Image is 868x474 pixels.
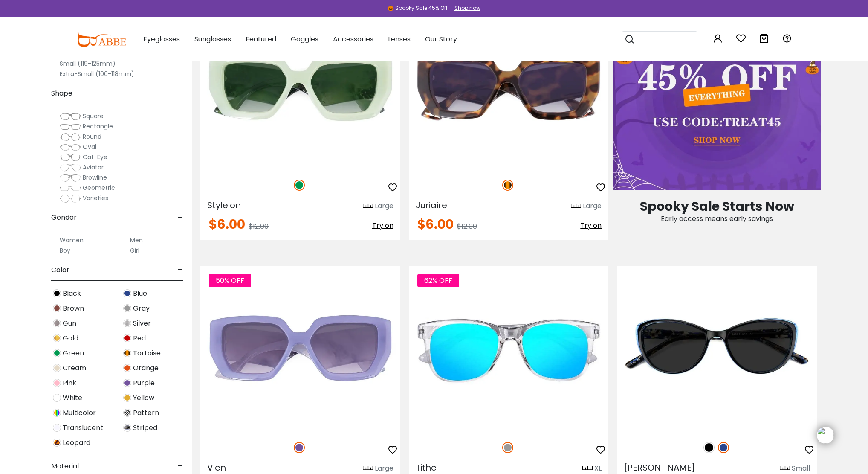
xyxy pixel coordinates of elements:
img: Pink [53,379,61,387]
span: Oval [83,142,96,151]
span: Accessories [333,34,373,44]
img: Gray [502,442,513,453]
img: Oval.png [60,143,81,151]
span: Red [133,333,146,343]
span: 50% OFF [209,274,251,287]
label: Girl [130,245,139,256]
span: Spooky Sale Starts Now [640,197,794,215]
span: - [178,83,183,104]
button: Try on [372,218,393,233]
span: Yellow [133,393,154,403]
div: Small [792,463,810,474]
img: Black [703,442,715,453]
img: Orange [123,364,131,372]
span: Try on [580,221,602,230]
label: Women [60,235,84,245]
span: - [178,260,183,280]
span: Gray [133,303,150,314]
img: Black [53,289,61,297]
span: 62% OFF [417,274,459,287]
label: Men [130,235,143,245]
span: Shape [51,83,72,104]
span: Rectangle [83,122,113,131]
div: XL [594,463,602,474]
img: size ruler [582,465,593,472]
img: Geometric.png [60,184,81,192]
img: size ruler [363,465,373,472]
img: Blue [123,289,131,297]
img: Tortoise Juriaire - Acetate ,Universal Bridge Fit [409,4,609,171]
img: Silver [123,319,131,327]
span: Eyeglasses [143,34,180,44]
span: [PERSON_NAME] [624,462,695,474]
img: Cat-Eye.png [60,153,81,162]
span: Pink [63,378,76,388]
a: Gray Tithe - TR ,Universal Bridge Fit [409,266,609,433]
img: Multicolor [53,409,61,417]
img: Gray [123,304,131,312]
span: $6.00 [209,215,245,233]
span: Juriaire [416,199,447,211]
img: Green [53,349,61,357]
img: Leopard [53,439,61,447]
img: Pattern [123,409,131,417]
span: Geometric [83,183,115,192]
span: Brown [63,303,84,314]
img: Green Styleion - Acetate ,Universal Bridge Fit [200,4,400,171]
span: Browline [83,173,107,182]
span: Leopard [63,438,90,448]
a: Shop now [450,4,480,12]
img: size ruler [363,203,373,209]
span: Varieties [83,194,108,202]
span: Cream [63,363,86,373]
img: Early Access Halloween [613,4,821,190]
span: Translucent [63,423,103,433]
img: Red [123,334,131,342]
label: Boy [60,245,70,256]
span: Round [83,132,101,141]
span: Orange [133,363,159,373]
div: Large [583,201,602,211]
img: Purple Vien - Acetate ,Universal Bridge Fit [200,266,400,433]
span: Color [51,260,69,280]
span: Multicolor [63,408,96,418]
span: Lenses [388,34,411,44]
span: Striped [133,423,157,433]
span: Early access means early savings [661,214,773,224]
span: Gold [63,333,78,343]
span: Black [63,288,81,299]
span: White [63,393,82,403]
span: Our Story [425,34,457,44]
img: Rectangle.png [60,122,81,131]
span: Square [83,112,104,120]
img: Gun [53,319,61,327]
img: abbeglasses.com [76,32,126,47]
span: Try on [372,221,393,230]
span: Cat-Eye [83,153,107,161]
span: Purple [133,378,155,388]
img: Round.png [60,133,81,141]
span: Goggles [291,34,318,44]
img: Purple [294,442,305,453]
img: size ruler [780,465,790,472]
div: Large [375,463,393,474]
img: Aviator.png [60,163,81,172]
img: Blue Morla - Plastic ,Universal Bridge Fit [617,266,817,433]
span: Green [63,348,84,358]
img: Tortoise [123,349,131,357]
span: Featured [246,34,276,44]
img: Brown [53,304,61,312]
img: Cream [53,364,61,372]
div: Large [375,201,393,211]
img: Green [294,180,305,191]
span: Tortoise [133,348,161,358]
span: Gender [51,207,77,228]
img: Gold [53,334,61,342]
img: Blue [718,442,729,453]
span: Gun [63,318,76,329]
img: Varieties.png [60,194,81,203]
img: size ruler [571,203,581,209]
